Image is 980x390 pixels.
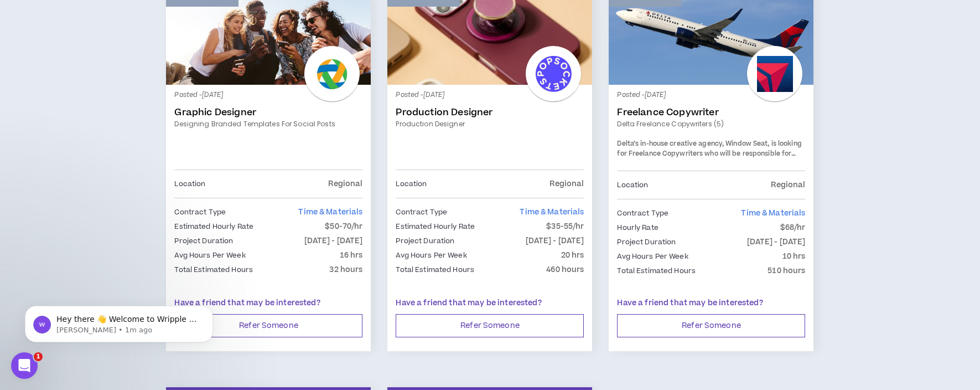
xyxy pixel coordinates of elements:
a: Production Designer [396,107,584,118]
p: Have a friend that may be interested? [174,297,362,309]
p: Contract Type [174,206,226,218]
p: Regional [771,179,805,191]
iframe: Intercom notifications message [8,283,230,360]
button: Refer Someone [174,314,362,337]
p: [DATE] - [DATE] [526,235,584,247]
p: Posted - [DATE] [617,90,805,100]
p: Location [617,179,648,191]
a: Freelance Copywriter [617,107,805,118]
p: 16 hrs [340,249,363,261]
p: [DATE] - [DATE] [747,236,806,248]
a: Graphic Designer [174,107,362,118]
p: Regional [328,178,362,190]
p: $68/hr [780,222,806,234]
p: Hourly Rate [617,222,658,234]
p: Avg Hours Per Week [396,249,466,261]
p: 20 hrs [561,249,584,261]
p: Total Estimated Hours [396,264,474,276]
button: Refer Someone [617,314,805,337]
a: Production Designer [396,119,584,129]
p: Estimated Hourly Rate [174,220,253,233]
p: Location [396,178,427,190]
span: Time & Materials [741,208,805,219]
p: 510 hours [768,265,805,277]
p: 460 hours [546,264,584,276]
span: Delta’s in-house creative agency, Window Seat, is looking for Freelance Copywriters who will be r... [617,139,803,178]
p: Project Duration [174,235,233,247]
p: Avg Hours Per Week [617,250,688,263]
p: Have a friend that may be interested? [396,297,584,309]
p: Total Estimated Hours [174,264,253,276]
iframe: Intercom live chat [11,352,38,379]
p: Location [174,178,205,190]
p: Posted - [DATE] [396,90,584,100]
p: Project Duration [396,235,454,247]
p: $50-70/hr [325,220,362,233]
p: $35-55/hr [546,220,584,233]
p: Posted - [DATE] [174,90,362,100]
span: Time & Materials [520,207,584,218]
a: Delta Freelance Copywriters (5) [617,119,805,129]
span: Time & Materials [298,207,362,218]
p: 10 hrs [782,250,806,263]
p: Have a friend that may be interested? [617,297,805,309]
p: [DATE] - [DATE] [304,235,363,247]
p: Avg Hours Per Week [174,249,245,261]
a: Designing branded templates for social posts [174,119,362,129]
p: Total Estimated Hours [617,265,696,277]
p: Contract Type [617,207,668,219]
p: 32 hours [329,264,362,276]
p: Contract Type [396,206,447,218]
span: 1 [34,352,43,361]
p: Estimated Hourly Rate [396,220,475,233]
p: Regional [549,178,584,190]
button: Refer Someone [396,314,584,337]
p: Project Duration [617,236,676,248]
